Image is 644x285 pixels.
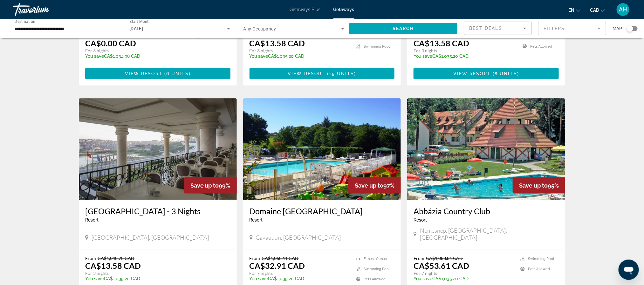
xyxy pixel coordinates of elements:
span: Fitness Center [364,257,387,261]
span: View Resort [288,71,325,76]
p: For 3 nights [85,48,190,54]
button: Filter [538,22,606,36]
span: From [414,256,424,261]
span: Gavaudun, [GEOGRAPHIC_DATA] [256,234,341,241]
p: CA$13.58 CAD [414,38,469,48]
button: User Menu [615,3,631,16]
a: Getaways Plus [290,7,321,12]
p: CA$1,035.20 CAD [250,276,350,282]
span: Nemesnep, [GEOGRAPHIC_DATA], [GEOGRAPHIC_DATA] [420,227,559,241]
span: View Resort [125,71,162,76]
span: [DATE] [129,26,143,31]
p: CA$32.91 CAD [250,261,305,271]
span: You save [414,54,432,59]
span: You save [250,54,268,59]
span: Resort [414,217,427,222]
span: Save up to [355,182,383,189]
span: From [250,256,260,261]
span: Any Occupancy [243,26,276,31]
span: You save [85,54,104,59]
span: 6 units [166,71,189,76]
p: For 3 nights [85,271,224,276]
span: You save [250,276,268,282]
img: 4195O04X.jpg [243,98,401,200]
span: CA$1,068.11 CAD [262,256,299,261]
span: From [85,256,96,261]
span: Swimming Pool [364,267,390,271]
span: Pets Allowed [530,44,552,49]
span: View Resort [453,71,491,76]
span: Save up to [519,182,548,189]
span: Swimming Pool [364,44,390,49]
div: 99% [184,177,237,194]
p: CA$1,035.20 CAD [414,54,516,59]
span: ( ) [325,71,356,76]
div: 97% [348,177,401,194]
span: ( ) [491,71,519,76]
span: CA$1,048.78 CAD [98,256,134,261]
span: Save up to [190,182,219,189]
button: Search [349,23,457,34]
button: View Resort(6 units) [85,68,230,79]
span: Pets Allowed [528,267,550,271]
iframe: Button to launch messaging window [619,260,639,280]
img: 5328E01X.jpg [407,98,565,200]
p: For 7 nights [250,271,350,276]
a: Getaways [333,7,354,12]
img: RU76O01X.jpg [79,98,237,200]
a: Domaine [GEOGRAPHIC_DATA] [250,206,395,216]
span: Swimming Pool [528,257,554,261]
p: CA$13.58 CAD [85,261,141,271]
span: ( ) [162,71,191,76]
p: CA$53.61 CAD [414,261,469,271]
p: CA$0.00 CAD [85,38,136,48]
button: View Resort(8 units) [414,68,559,79]
mat-select: Sort by [469,24,526,32]
div: 95% [513,177,565,194]
span: Start Month [129,20,151,24]
button: View Resort(15 units) [250,68,395,79]
a: Travorium [13,1,76,18]
span: AH [619,6,627,13]
a: Abbázia Country Club [414,206,559,216]
span: 15 units [329,71,354,76]
button: Change currency [590,5,605,15]
span: 8 units [495,71,517,76]
span: en [568,8,574,13]
p: For 7 nights [414,271,514,276]
span: You save [414,276,432,282]
span: Map [613,24,622,33]
span: CAD [590,8,599,13]
p: CA$1,035.20 CAD [414,276,514,282]
span: [GEOGRAPHIC_DATA], [GEOGRAPHIC_DATA] [92,234,209,241]
p: For 3 nights [414,48,516,54]
button: Change language [568,5,580,15]
p: CA$1,035.20 CAD [85,276,224,282]
a: [GEOGRAPHIC_DATA] - 3 Nights [85,206,230,216]
span: Resort [250,217,263,222]
p: For 3 nights [250,48,350,54]
span: Pets Allowed [364,277,386,282]
p: CA$1,035.20 CAD [250,54,350,59]
p: CA$1,034.98 CAD [85,54,190,59]
span: Search [393,26,414,31]
p: CA$13.58 CAD [250,38,305,48]
span: You save [85,276,104,282]
span: Best Deals [469,26,502,31]
span: Destination [15,19,35,24]
span: Resort [85,217,99,222]
span: CA$1,088.81 CAD [426,256,463,261]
